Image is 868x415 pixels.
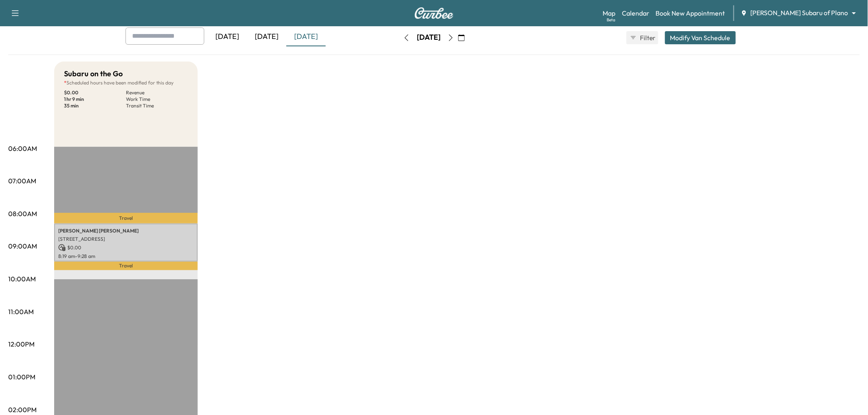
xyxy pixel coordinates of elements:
p: 8:19 am - 9:28 am [58,253,194,260]
p: 01:00PM [8,372,35,382]
p: 11:00AM [8,307,34,317]
p: 09:00AM [8,241,37,251]
p: 06:00AM [8,144,37,153]
p: Transit Time [126,103,188,109]
p: 35 min [64,103,126,109]
p: Scheduled hours have been modified for this day [64,80,188,86]
p: Work Time [126,96,188,103]
p: 10:00AM [8,274,36,284]
p: Travel [54,262,198,271]
span: [PERSON_NAME] Subaru of Plano [751,8,848,18]
p: $ 0.00 [64,89,126,96]
a: MapBeta [603,8,615,18]
p: Travel [54,213,198,223]
div: [DATE] [417,32,441,43]
p: [PERSON_NAME] [PERSON_NAME] [58,228,194,234]
h5: Subaru on the Go [64,68,123,80]
div: [DATE] [208,27,247,46]
p: 02:00PM [8,405,37,415]
a: Book New Appointment [656,8,725,18]
p: $ 0.00 [58,244,194,251]
p: [STREET_ADDRESS] [58,236,194,242]
p: 07:00AM [8,176,36,186]
p: 1 hr 9 min [64,96,126,103]
button: Filter [626,31,658,44]
div: [DATE] [247,27,286,46]
div: [DATE] [286,27,326,46]
p: 08:00AM [8,209,37,219]
p: Revenue [126,89,188,96]
img: Curbee Logo [414,7,454,19]
p: 12:00PM [8,339,34,349]
span: Filter [640,33,655,43]
div: Beta [607,17,615,23]
button: Modify Van Schedule [665,31,736,44]
a: Calendar [622,8,649,18]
